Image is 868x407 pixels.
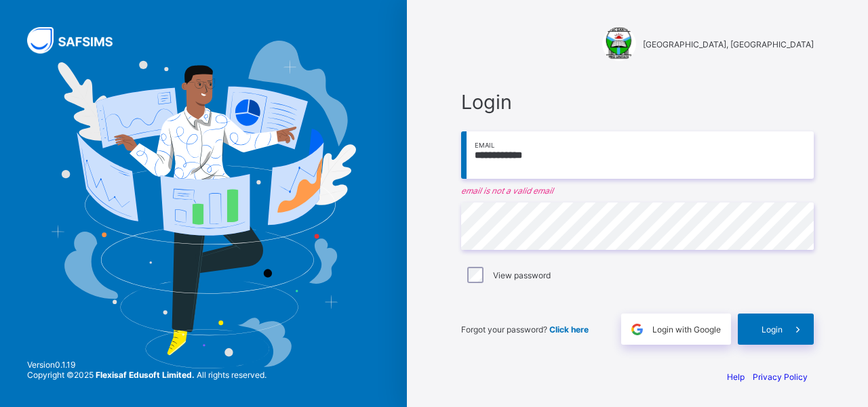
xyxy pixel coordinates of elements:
[51,41,355,368] img: Hero Image
[753,372,808,382] a: Privacy Policy
[629,322,645,337] img: google.396cfc9801f0270233282035f929180a.svg
[27,27,129,53] img: SAFSIMS Logo
[461,186,814,196] em: email is not a valid email
[27,370,267,380] span: Copyright © 2025 All rights reserved.
[643,39,814,49] span: [GEOGRAPHIC_DATA], [GEOGRAPHIC_DATA]
[96,370,195,380] strong: Flexisaf Edusoft Limited.
[461,324,589,335] span: Forgot your password?
[493,270,551,280] label: View password
[727,372,745,382] a: Help
[762,324,783,335] span: Login
[652,324,721,335] span: Login with Google
[549,324,589,335] a: Click here
[461,90,814,114] span: Login
[27,360,267,370] span: Version 0.1.19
